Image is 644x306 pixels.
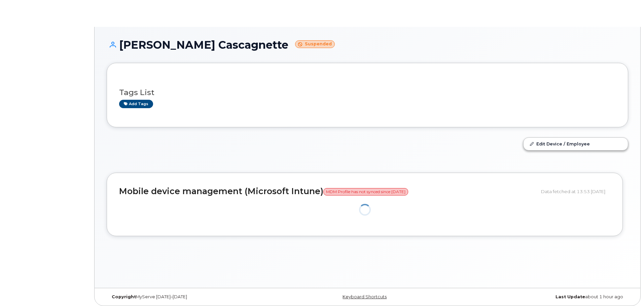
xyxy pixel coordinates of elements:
[556,294,585,299] strong: Last Update
[524,138,628,150] a: Edit Device / Employee
[112,294,136,299] strong: Copyright
[119,88,616,97] h3: Tags List
[541,185,610,198] div: Data fetched at 13:53 [DATE]
[323,188,408,195] span: MDM Profile has not synced since [DATE]
[119,187,536,196] h2: Mobile device management (Microsoft Intune)
[107,39,628,51] h1: [PERSON_NAME] Cascagnette
[295,40,335,48] small: Suspended
[454,294,628,300] div: about 1 hour ago
[343,294,387,299] a: Keyboard Shortcuts
[107,294,281,300] div: MyServe [DATE]–[DATE]
[119,100,153,108] a: Add tags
